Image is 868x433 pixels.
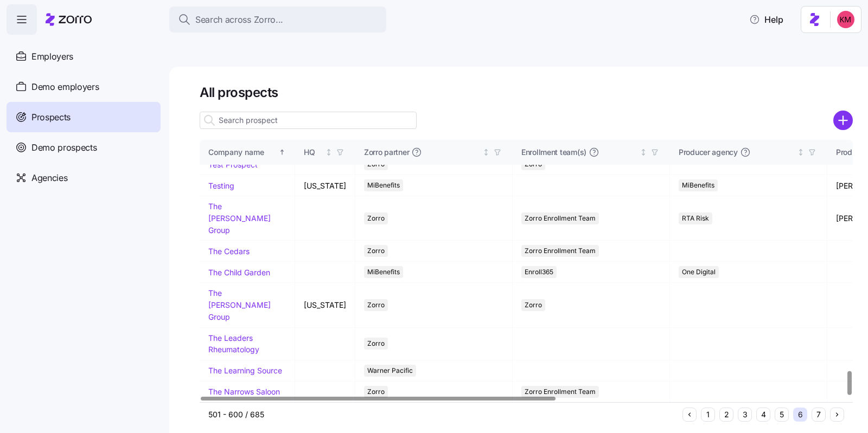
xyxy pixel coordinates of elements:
div: Not sorted [640,148,647,156]
button: 2 [719,408,733,422]
button: 1 [701,408,715,422]
a: Test Prospect [208,160,258,169]
div: Not sorted [797,148,805,156]
button: 7 [812,408,826,422]
a: The [PERSON_NAME] Group [208,202,271,234]
span: Demo prospects [31,141,97,154]
span: Producer agency [679,147,738,158]
button: Previous page [682,408,697,422]
span: Demo employers [31,80,99,94]
button: Help [741,9,792,30]
span: Help [749,13,783,26]
a: Testing [208,181,234,190]
span: MiBenefits [367,179,400,191]
div: Sorted ascending [278,148,286,156]
span: Search across Zorro... [195,13,283,27]
a: Employers [7,41,161,72]
span: Zorro [367,245,385,257]
span: Zorro [525,299,542,311]
td: [US_STATE] [295,175,355,196]
div: Not sorted [325,148,333,156]
button: Search across Zorro... [169,7,386,33]
span: Zorro Enrollment Team [525,386,596,398]
th: Zorro partnerNot sorted [355,140,513,165]
input: Search prospect [200,112,417,129]
a: Demo prospects [7,132,161,163]
a: The [PERSON_NAME] Group [208,288,271,321]
span: RTA Risk [682,212,709,224]
a: The Leaders Rheumatology [208,333,259,354]
span: MiBenefits [682,179,714,191]
div: Not sorted [482,148,490,156]
th: Producer agencyNot sorted [670,140,827,165]
img: 8fbd33f679504da1795a6676107ffb9e [837,11,854,28]
span: MiBenefits [367,266,400,278]
span: Zorro [367,299,385,311]
span: One Digital [682,266,716,278]
button: Next page [830,408,844,422]
span: Enroll365 [525,266,553,278]
th: HQNot sorted [295,140,355,165]
span: Employers [31,50,73,63]
span: Zorro [367,386,385,398]
svg: add icon [833,111,853,130]
a: The Learning Source [208,366,282,375]
a: The Child Garden [208,268,270,277]
th: Enrollment team(s)Not sorted [513,140,670,165]
th: Company nameSorted ascending [200,140,295,165]
a: Prospects [7,102,161,132]
div: 501 - 600 / 685 [208,409,678,420]
button: 4 [756,408,770,422]
a: The Cedars [208,247,250,256]
button: 3 [738,408,752,422]
span: Prospects [31,111,71,124]
span: Zorro [367,212,385,224]
a: The Narrows Saloon [208,387,280,396]
span: Zorro [367,338,385,350]
span: Agencies [31,171,67,185]
span: Warner Pacific [367,365,413,377]
button: 5 [775,408,789,422]
h1: All prospects [200,84,853,101]
span: Zorro Enrollment Team [525,245,596,257]
span: Zorro Enrollment Team [525,212,596,224]
td: [US_STATE] [295,283,355,327]
div: Company name [208,146,277,158]
a: Demo employers [7,72,161,102]
span: Zorro partner [364,147,409,158]
a: Agencies [7,163,161,193]
span: Enrollment team(s) [521,147,586,158]
button: 6 [793,408,807,422]
div: HQ [304,146,323,158]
